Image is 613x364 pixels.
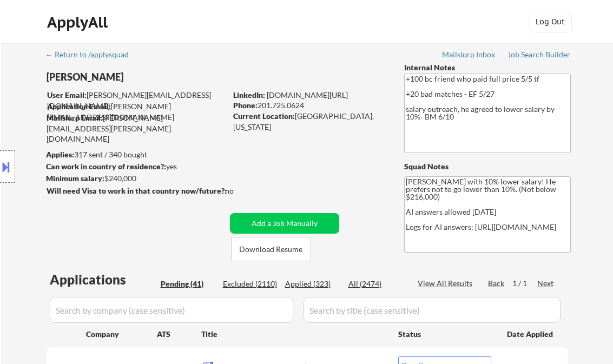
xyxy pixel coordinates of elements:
[404,62,571,73] div: Internal Notes
[47,13,111,31] div: ApplyAll
[225,186,256,196] div: no
[404,161,571,172] div: Squad Notes
[45,51,139,58] div: ← Return to /applysquad
[267,90,348,100] a: [DOMAIN_NAME][URL]
[233,111,295,121] strong: Current Location:
[512,278,537,289] div: 1 / 1
[304,297,561,323] input: Search by title (case sensitive)
[285,279,339,289] div: Applied (323)
[50,273,157,286] div: Applications
[348,279,403,289] div: All (2474)
[223,279,277,289] div: Excluded (2110)
[231,237,311,261] button: Download Resume
[442,51,496,58] div: Mailslurp Inbox
[442,50,496,61] a: Mailslurp Inbox
[233,111,386,132] div: [GEOGRAPHIC_DATA], [US_STATE]
[418,278,476,289] div: View All Results
[507,329,555,340] div: Date Applied
[233,101,258,110] strong: Phone:
[507,50,571,61] a: Job Search Builder
[161,279,215,289] div: Pending (41)
[45,50,139,61] a: ← Return to /applysquad
[488,278,505,289] div: Back
[507,51,571,58] div: Job Search Builder
[537,278,555,289] div: Next
[86,329,157,340] div: Company
[157,329,201,340] div: ATS
[201,329,388,340] div: Title
[50,297,293,323] input: Search by company (case sensitive)
[233,90,265,100] strong: LinkedIn:
[230,213,339,234] button: Add a Job Manually
[529,11,572,32] button: Log Out
[233,100,386,111] div: 201.725.0624
[398,324,491,343] div: Status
